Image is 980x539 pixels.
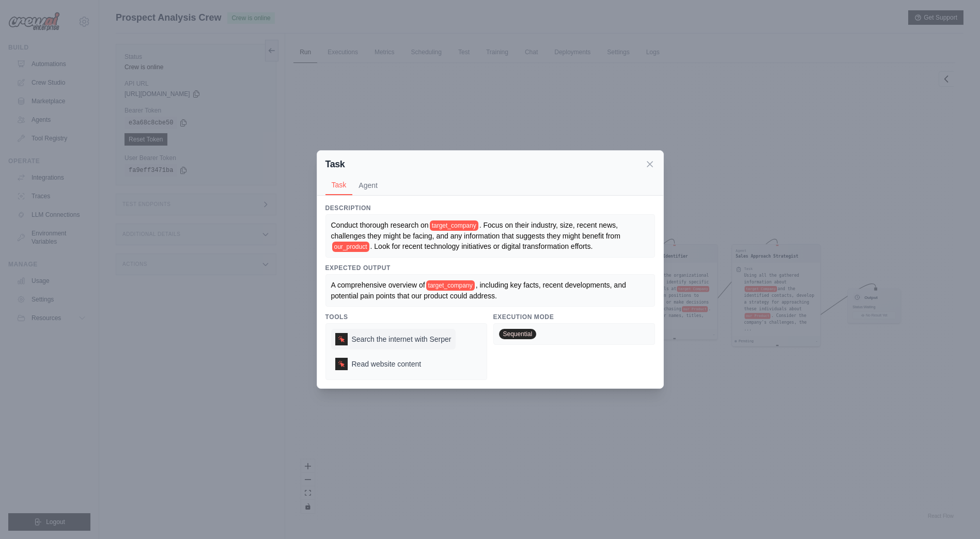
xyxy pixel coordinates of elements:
[325,204,655,212] h3: Description
[928,489,980,539] iframe: Chat Widget
[331,281,628,300] span: , including key facts, recent developments, and potential pain points that our product could addr...
[426,280,475,291] span: target_company
[331,221,620,240] span: . Focus on their industry, size, recent news, challenges they might be facing, and any informatio...
[331,221,429,229] span: Conduct thorough research on
[352,176,384,195] button: Agent
[332,242,369,252] span: our_product
[325,264,655,272] h3: Expected Output
[325,157,345,171] h2: Task
[331,281,425,289] span: A comprehensive overview of
[352,334,452,344] span: Search the internet with Serper
[499,329,537,339] span: Sequential
[370,242,593,250] span: . Look for recent technology initiatives or digital transformation efforts.
[325,313,487,321] h3: Tools
[325,176,353,195] button: Task
[352,359,422,369] span: Read website content
[430,220,478,231] span: target_company
[493,313,655,321] h3: Execution Mode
